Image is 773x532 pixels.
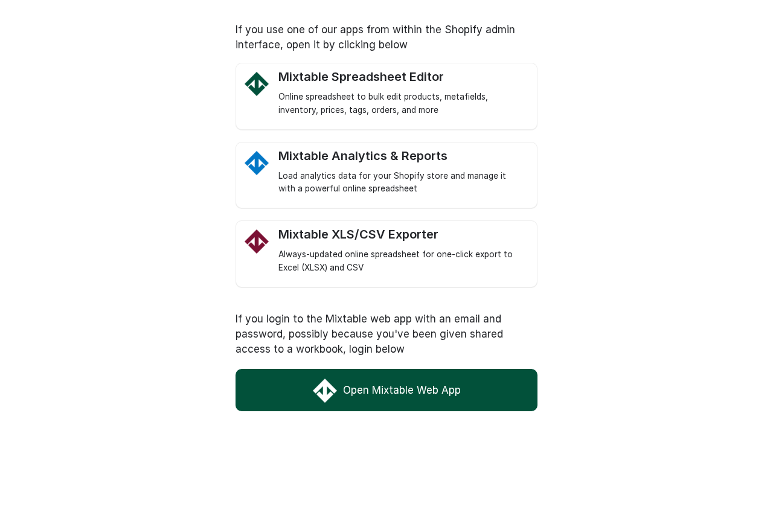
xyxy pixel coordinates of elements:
[278,227,525,275] a: Mixtable Excel and CSV Exporter app Logo Mixtable XLS/CSV Exporter Always-updated online spreadsh...
[278,170,525,196] div: Load analytics data for your Shopify store and manage it with a powerful online spreadsheet
[278,248,525,275] div: Always-updated online spreadsheet for one-click export to Excel (XLSX) and CSV
[236,22,537,53] p: If you use one of our apps from within the Shopify admin interface, open it by clicking below
[313,379,337,403] img: Mixtable Web App
[245,72,269,96] img: Mixtable Spreadsheet Editor Logo
[236,369,537,411] a: Open Mixtable Web App
[236,312,537,357] p: If you login to the Mixtable web app with an email and password, possibly because you've been giv...
[278,227,525,242] div: Mixtable XLS/CSV Exporter
[278,149,525,196] a: Mixtable Analytics Mixtable Analytics & Reports Load analytics data for your Shopify store and ma...
[278,149,525,164] div: Mixtable Analytics & Reports
[245,229,269,254] img: Mixtable Excel and CSV Exporter app Logo
[278,91,525,117] div: Online spreadsheet to bulk edit products, metafields, inventory, prices, tags, orders, and more
[278,69,525,85] div: Mixtable Spreadsheet Editor
[245,151,269,175] img: Mixtable Analytics
[278,69,525,117] a: Mixtable Spreadsheet Editor Logo Mixtable Spreadsheet Editor Online spreadsheet to bulk edit prod...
